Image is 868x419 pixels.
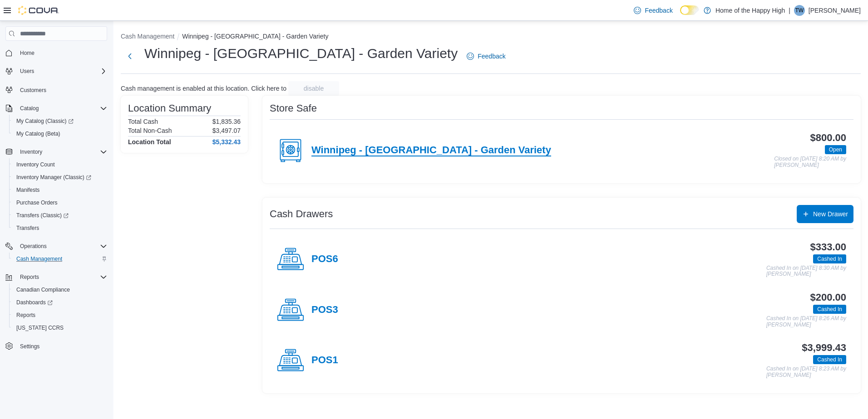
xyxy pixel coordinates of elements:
[13,172,95,183] a: Inventory Manager (Classic)
[16,47,107,58] span: Home
[16,85,50,96] a: Customers
[16,224,39,232] span: Transfers
[2,102,111,115] button: Catalog
[13,116,77,127] a: My Catalog (Classic)
[9,196,111,209] button: Purchase Orders
[2,240,111,253] button: Operations
[13,297,56,308] a: Dashboards
[645,6,672,15] span: Feedback
[2,340,111,353] button: Settings
[13,128,64,139] a: My Catalog (Beta)
[9,171,111,184] a: Inventory Manager (Classic)
[817,356,842,364] span: Cashed In
[20,68,34,75] span: Users
[810,292,846,303] h3: $200.00
[13,185,107,195] span: Manifests
[463,47,509,65] a: Feedback
[16,341,107,352] span: Settings
[16,174,91,181] span: Inventory Manager (Classic)
[270,103,317,114] h3: Store Safe
[13,210,107,221] span: Transfers (Classic)
[13,253,66,264] a: Cash Management
[789,5,790,16] p: |
[13,116,107,127] span: My Catalog (Classic)
[20,243,47,250] span: Operations
[9,253,111,265] button: Cash Management
[13,128,107,139] span: My Catalog (Beta)
[16,255,62,263] span: Cash Management
[795,5,804,16] span: TW
[774,156,846,168] p: Closed on [DATE] 8:20 AM by [PERSON_NAME]
[128,103,211,114] h3: Location Summary
[766,316,846,328] p: Cashed In on [DATE] 8:26 AM by [PERSON_NAME]
[13,253,107,264] span: Cash Management
[182,33,328,40] button: Winnipeg - [GEOGRAPHIC_DATA] - Garden Variety
[797,205,853,223] button: New Drawer
[16,272,107,283] span: Reports
[20,49,35,57] span: Home
[715,5,785,16] p: Home of the Happy High
[13,197,107,208] span: Purchase Orders
[16,146,46,157] button: Inventory
[311,145,551,156] h4: Winnipeg - [GEOGRAPHIC_DATA] - Garden Variety
[16,146,107,157] span: Inventory
[212,127,241,134] p: $3,497.07
[20,87,46,94] span: Customers
[16,299,53,306] span: Dashboards
[13,185,43,195] a: Manifests
[810,242,846,253] h3: $333.00
[16,272,43,283] button: Reports
[13,197,61,208] a: Purchase Orders
[16,312,35,319] span: Reports
[16,103,42,114] button: Catalog
[311,253,338,265] h4: POS6
[9,283,111,296] button: Canadian Compliance
[802,342,846,353] h3: $3,999.43
[13,284,74,295] a: Canadian Compliance
[16,199,58,206] span: Purchase Orders
[16,117,74,125] span: My Catalog (Classic)
[809,5,861,16] p: [PERSON_NAME]
[121,85,286,92] p: Cash management is enabled at this location. Click here to
[2,65,111,78] button: Users
[9,309,111,322] button: Reports
[20,148,42,156] span: Inventory
[817,305,842,313] span: Cashed In
[128,118,158,125] h6: Total Cash
[13,310,107,321] span: Reports
[680,5,699,15] input: Dark Mode
[9,209,111,222] a: Transfers (Classic)
[5,43,107,376] nav: Complex example
[16,212,69,219] span: Transfers (Classic)
[13,322,67,333] a: [US_STATE] CCRS
[13,310,39,321] a: Reports
[9,115,111,127] a: My Catalog (Classic)
[2,271,111,283] button: Reports
[2,146,111,158] button: Inventory
[13,284,107,295] span: Canadian Compliance
[766,366,846,378] p: Cashed In on [DATE] 8:23 AM by [PERSON_NAME]
[9,127,111,140] button: My Catalog (Beta)
[630,1,676,19] a: Feedback
[304,84,324,93] span: disable
[16,84,107,95] span: Customers
[13,159,59,170] a: Inventory Count
[16,48,38,58] a: Home
[13,172,107,183] span: Inventory Manager (Classic)
[16,161,55,168] span: Inventory Count
[121,32,861,43] nav: An example of EuiBreadcrumbs
[288,81,339,96] button: disable
[311,304,338,316] h4: POS3
[128,138,171,146] h4: Location Total
[16,341,43,352] a: Settings
[13,210,72,221] a: Transfers (Classic)
[16,286,70,293] span: Canadian Compliance
[16,66,38,77] button: Users
[121,33,174,40] button: Cash Management
[144,44,458,63] h1: Winnipeg - [GEOGRAPHIC_DATA] - Garden Variety
[20,105,39,112] span: Catalog
[13,223,43,234] a: Transfers
[2,46,111,59] button: Home
[810,132,846,143] h3: $800.00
